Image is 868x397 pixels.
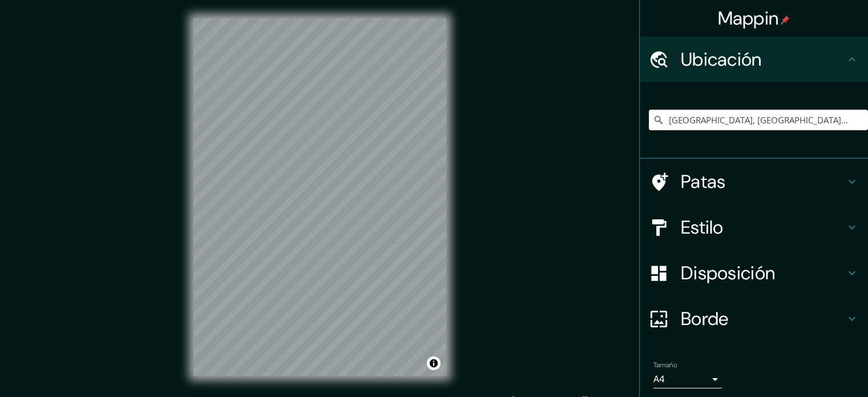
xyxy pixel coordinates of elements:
[718,6,779,30] font: Mappin
[681,47,762,71] font: Ubicación
[640,37,868,82] div: Ubicación
[653,370,722,388] div: A4
[681,170,726,194] font: Patas
[681,261,775,285] font: Disposición
[640,159,868,204] div: Patas
[427,356,441,370] button: Activar o desactivar atribución
[781,15,790,25] img: pin-icon.png
[681,215,724,239] font: Estilo
[640,250,868,296] div: Disposición
[649,110,868,130] input: Elige tu ciudad o zona
[640,204,868,250] div: Estilo
[653,373,665,385] font: A4
[640,296,868,342] div: Borde
[193,18,446,376] canvas: Mapa
[653,360,677,370] font: Tamaño
[681,307,729,331] font: Borde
